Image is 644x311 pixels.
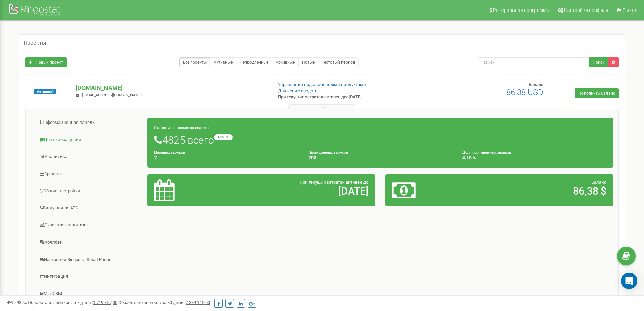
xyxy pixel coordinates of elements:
u: 1 719 357,00 [93,300,117,305]
span: Баланс [529,82,543,87]
h4: 7 [154,155,298,160]
h1: 4825 всего [154,134,606,146]
a: Пополнить баланс [575,88,619,98]
a: Сквозная аналитика [31,217,148,234]
a: Новый проект [25,57,67,67]
a: Общие настройки [31,183,148,199]
span: Реферальная программа [493,7,549,13]
small: Пропущенных звонков [308,150,348,155]
small: +615 [214,134,233,140]
h2: 86,38 $ [467,185,606,197]
input: Поиск [478,57,589,67]
span: Обработано звонков за 30 дней : [118,300,210,305]
a: Архивные [272,57,299,67]
span: Выход [623,7,637,13]
small: Целевых звонков [154,150,185,155]
p: При текущих затратах активен до: [DATE] [278,94,419,101]
span: Активный [34,89,56,94]
a: Новые [298,57,318,67]
a: Управление подключенными продуктами [278,82,366,87]
a: Информационная панель [31,114,148,131]
span: Обработано звонков за 7 дней : [28,300,117,305]
h4: 200 [308,155,452,160]
h5: Проекты [24,40,46,46]
u: 7 339 146,00 [186,300,210,305]
a: Все проекты [179,57,210,67]
a: Коллбек [31,234,148,251]
small: Доля пропущенных звонков [462,150,511,155]
a: Интеграция [31,268,148,285]
a: Центр обращений [31,132,148,148]
a: Виртуальная АТС [31,200,148,217]
a: Движение средств [278,88,317,93]
a: Средства [31,166,148,182]
h2: [DATE] [229,185,368,197]
span: 86,38 USD [506,88,543,97]
span: 99,989% [7,300,27,305]
span: [EMAIL_ADDRESS][DOMAIN_NAME] [82,93,142,97]
a: Аналитика [31,149,148,165]
a: Активные [210,57,236,67]
a: Тестовый период [318,57,359,67]
button: Поиск [589,57,608,67]
div: Open Intercom Messenger [621,273,637,289]
a: Mini CRM [31,286,148,302]
a: Настройки Ringostat Smart Phone [31,251,148,268]
small: Статистика звонков за неделю [154,126,209,130]
h4: 4,15 % [462,155,606,160]
span: При текущих затратах активен до [300,180,368,185]
span: Настройки профиля [564,7,609,13]
span: Баланс [591,180,606,185]
p: [DOMAIN_NAME] [76,84,267,92]
a: Непродленные [236,57,272,67]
